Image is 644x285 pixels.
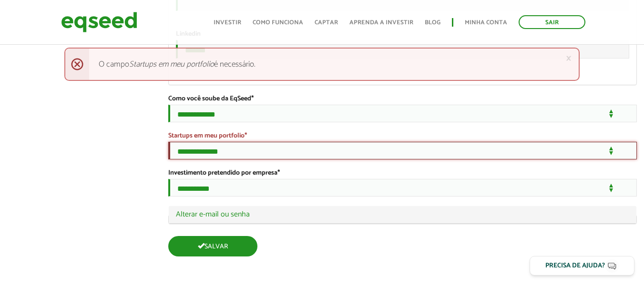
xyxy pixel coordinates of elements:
label: Investimento pretendido por empresa [168,170,280,177]
span: Este campo é obrigatório. [251,93,254,104]
a: Sair [519,15,585,29]
label: Como você soube da EqSeed [168,96,254,102]
a: × [566,53,572,63]
label: Startups em meu portfolio [168,133,247,139]
a: Alterar e-mail ou senha [176,211,629,218]
a: Aprenda a investir [349,20,413,26]
span: Este campo é obrigatório. [277,167,280,178]
a: Captar [315,20,338,26]
a: Como funciona [253,20,303,26]
a: Blog [425,20,440,26]
img: EqSeed [61,10,137,35]
div: O campo é necessário. [64,48,580,81]
em: Startups em meu portfolio [129,58,214,71]
a: Investir [214,20,241,26]
a: Minha conta [465,20,507,26]
button: Salvar [168,236,257,256]
span: Este campo é obrigatório. [245,130,247,141]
